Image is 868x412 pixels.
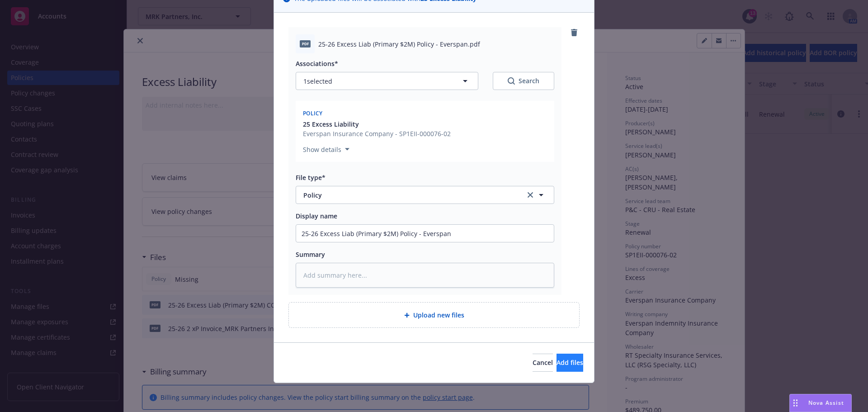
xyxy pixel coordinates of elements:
div: Drag to move [790,394,801,412]
div: Upload new files [288,302,580,328]
button: Nova Assist [789,394,852,412]
span: Nova Assist [808,399,844,407]
span: Upload new files [413,310,464,320]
